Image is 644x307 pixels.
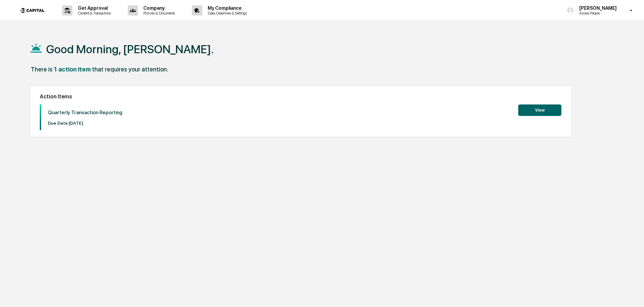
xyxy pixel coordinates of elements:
[518,104,561,116] button: View
[574,11,620,16] p: Access People
[138,11,178,16] p: Policies & Documents
[138,5,178,11] p: Company
[48,110,122,116] p: Quarterly Transaction Reporting
[92,66,168,73] div: that requires your attention.
[16,4,49,18] img: logo
[202,11,250,16] p: Data, Deadlines & Settings
[202,5,250,11] p: My Compliance
[31,66,53,73] div: There is
[72,5,114,11] p: Get Approval
[72,11,114,16] p: Content & Transactions
[54,66,91,73] div: 1 action item
[518,106,561,113] a: View
[574,5,620,11] p: [PERSON_NAME]
[40,93,561,100] h2: Action Items
[48,121,122,126] p: Due Date: [DATE]
[46,42,214,56] h1: Good Morning, [PERSON_NAME].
